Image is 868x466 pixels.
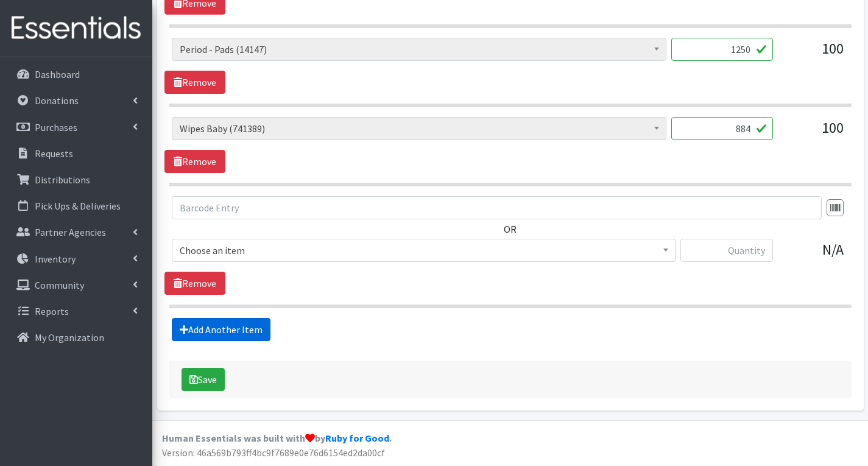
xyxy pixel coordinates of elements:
p: Requests [35,147,73,160]
a: Remove [164,272,225,295]
a: Partner Agencies [5,220,147,244]
div: 100 [783,117,844,150]
span: Wipes Baby (741389) [180,120,658,137]
input: Quantity [671,38,773,61]
p: Dashboard [35,68,80,80]
a: Community [5,273,147,297]
span: Choose an item [180,242,668,259]
a: Distributions [5,168,147,192]
p: Inventory [35,253,76,265]
a: Remove [164,71,225,94]
img: HumanEssentials [5,8,147,49]
p: Distributions [35,174,90,186]
a: Pick Ups & Deliveries [5,194,147,218]
p: Reports [35,305,69,317]
a: Purchases [5,115,147,139]
a: Inventory [5,247,147,271]
p: Pick Ups & Deliveries [35,200,121,212]
span: Wipes Baby (741389) [172,117,666,140]
p: Donations [35,94,79,107]
a: Ruby for Good [325,432,389,444]
input: Quantity [671,117,773,140]
a: My Organization [5,325,147,350]
label: OR [504,222,517,236]
p: My Organization [35,331,104,344]
a: Donations [5,88,147,113]
span: Period - Pads (14147) [180,41,658,58]
span: Version: 46a569b793ff4bc9f7689e0e76d6154ed2da00cf [162,447,385,459]
strong: Human Essentials was built with by . [162,432,392,444]
a: Requests [5,141,147,166]
input: Barcode Entry [172,196,822,219]
a: Add Another Item [172,318,270,341]
a: Reports [5,299,147,323]
p: Partner Agencies [35,226,106,238]
button: Save [182,368,225,391]
p: Purchases [35,121,77,133]
div: N/A [783,239,844,272]
p: Community [35,279,84,291]
input: Quantity [680,239,773,262]
a: Dashboard [5,62,147,86]
div: 100 [783,38,844,71]
span: Period - Pads (14147) [172,38,666,61]
a: Remove [164,150,225,173]
span: Choose an item [172,239,676,262]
